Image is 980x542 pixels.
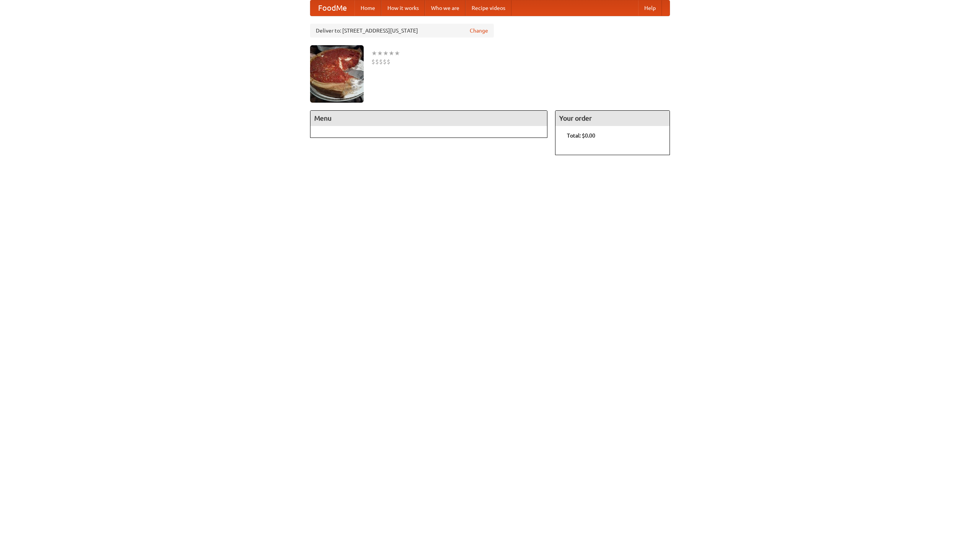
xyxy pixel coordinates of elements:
[354,0,381,16] a: Home
[381,0,425,16] a: How it works
[567,133,595,139] b: Total: $0.00
[375,57,379,66] li: $
[394,49,400,57] li: ★
[465,0,511,16] a: Recipe videos
[310,24,494,38] div: Deliver to: [STREET_ADDRESS][US_STATE]
[379,57,383,66] li: $
[387,57,390,66] li: $
[371,49,377,57] li: ★
[389,49,394,57] li: ★
[371,57,375,66] li: $
[383,49,389,57] li: ★
[425,0,465,16] a: Who we are
[377,49,383,57] li: ★
[638,0,662,16] a: Help
[555,111,670,126] h4: Your order
[310,45,364,103] img: angular.jpg
[310,111,547,126] h4: Menu
[470,27,488,34] a: Change
[383,57,387,66] li: $
[310,0,354,16] a: FoodMe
